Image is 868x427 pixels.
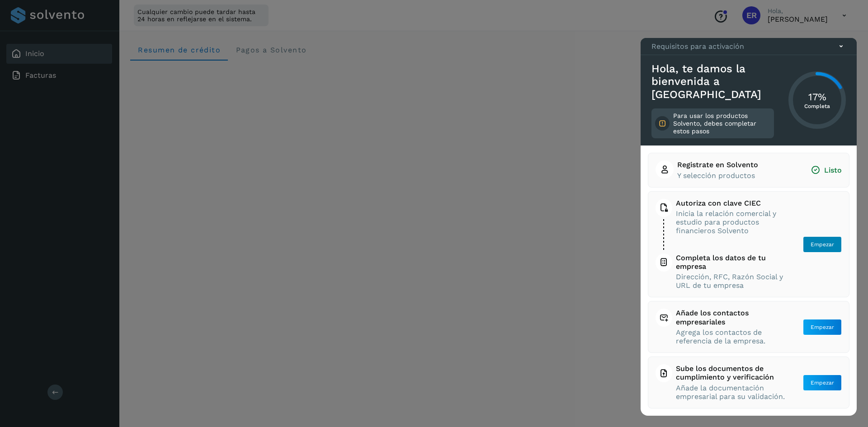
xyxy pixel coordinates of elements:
[811,165,842,175] span: Listo
[656,199,842,290] button: Autoriza con clave CIECInicia la relación comercial y estudio para productos financieros Solvento...
[641,38,857,55] div: Requisitos para activación
[651,42,744,51] p: Requisitos para activación
[811,379,834,387] span: Empezar
[676,253,786,271] span: Completa los datos de tu empresa
[677,171,758,180] span: Y selección productos
[656,160,842,179] button: Registrate en SolventoY selección productosListo
[651,62,774,101] h3: Hola, te damos la bienvenida a [GEOGRAPHIC_DATA]
[804,103,830,109] p: Completa
[656,364,842,401] button: Sube los documentos de cumplimiento y verificaciónAñade la documentación empresarial para su vali...
[803,236,842,253] button: Empezar
[676,199,786,207] span: Autoriza con clave CIEC
[676,364,786,381] span: Sube los documentos de cumplimiento y verificación
[803,375,842,391] button: Empezar
[676,384,786,401] span: Añade la documentación empresarial para su validación.
[804,91,830,103] h3: 17%
[676,328,786,345] span: Agrega los contactos de referencia de la empresa.
[676,209,786,235] span: Inicia la relación comercial y estudio para productos financieros Solvento
[676,309,786,326] span: Añade los contactos empresariales
[673,112,770,135] p: Para usar los productos Solvento, debes completar estos pasos
[811,240,834,249] span: Empezar
[811,323,834,331] span: Empezar
[803,319,842,335] button: Empezar
[677,160,758,169] span: Registrate en Solvento
[676,272,786,290] span: Dirección, RFC, Razón Social y URL de tu empresa
[656,309,842,345] button: Añade los contactos empresarialesAgrega los contactos de referencia de la empresa.Empezar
